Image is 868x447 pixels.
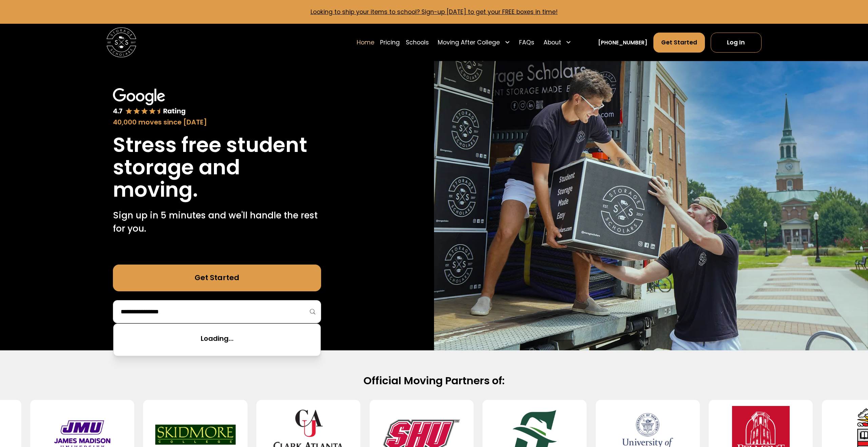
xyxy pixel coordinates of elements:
[113,209,321,235] p: Sign up in 5 minutes and we'll handle the rest for you.
[113,117,321,128] div: 40,000 moves since [DATE]
[196,374,672,388] h2: Official Moving Partners of:
[438,38,500,47] div: Moving After College
[311,8,558,16] a: Looking to ship your items to school? Sign-up [DATE] to get your FREE boxes in time!
[435,32,513,53] div: Moving After College
[113,265,321,291] a: Get Started
[434,61,868,350] img: Storage Scholars makes moving and storage easy.
[380,32,400,53] a: Pricing
[711,33,761,53] a: Log In
[519,32,534,53] a: FAQs
[113,134,321,201] h1: Stress free student storage and moving.
[544,38,561,47] div: About
[598,39,647,46] a: [PHONE_NUMBER]
[540,32,574,53] div: About
[406,32,429,53] a: Schools
[106,27,136,57] img: Storage Scholars main logo
[653,33,705,53] a: Get Started
[113,88,186,116] img: Google 4.7 star rating
[357,32,374,53] a: Home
